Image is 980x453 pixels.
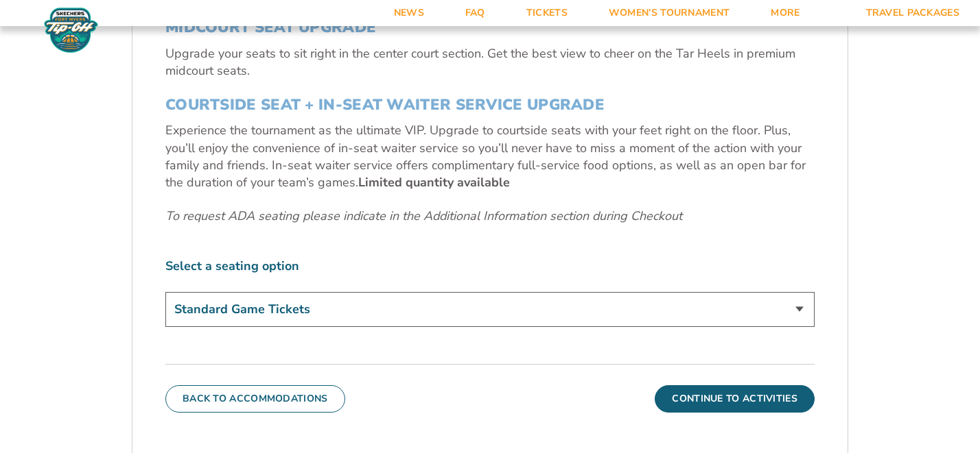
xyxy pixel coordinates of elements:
em: To request ADA seating please indicate in the Additional Information section during Checkout [165,208,682,224]
h3: MIDCOURT SEAT UPGRADE [165,19,815,36]
button: Back To Accommodations [165,385,345,413]
img: Fort Myers Tip-Off [41,7,101,53]
b: Limited quantity available [358,174,510,191]
button: Continue To Activities [655,385,815,413]
p: Experience the tournament as the ultimate VIP. Upgrade to courtside seats with your feet right on... [165,122,815,191]
label: Select a seating option [165,258,815,275]
h3: COURTSIDE SEAT + IN-SEAT WAITER SERVICE UPGRADE [165,96,815,114]
p: Upgrade your seats to sit right in the center court section. Get the best view to cheer on the Ta... [165,45,815,79]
